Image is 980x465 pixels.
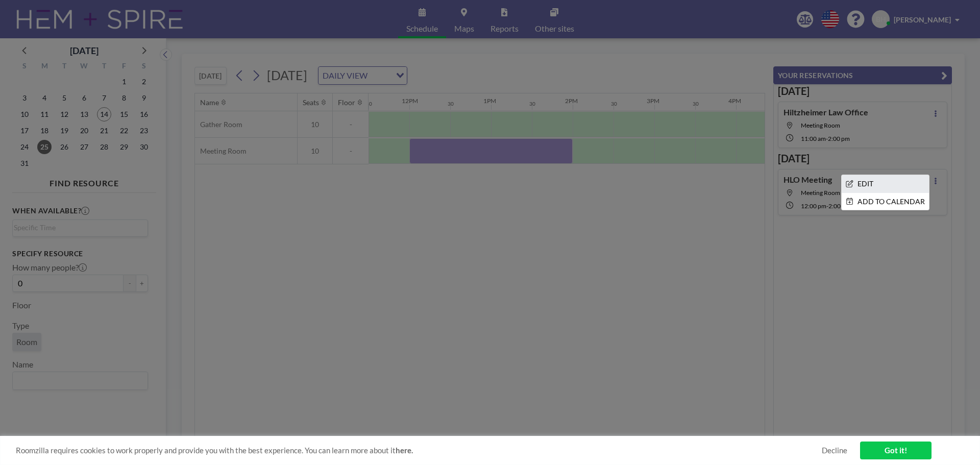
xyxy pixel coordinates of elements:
a: here. [396,446,413,455]
li: ADD TO CALENDAR [842,193,929,210]
a: Decline [822,446,847,455]
span: Roomzilla requires cookies to work properly and provide you with the best experience. You can lea... [16,446,822,455]
li: EDIT [842,175,929,192]
a: Got it! [860,442,932,459]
